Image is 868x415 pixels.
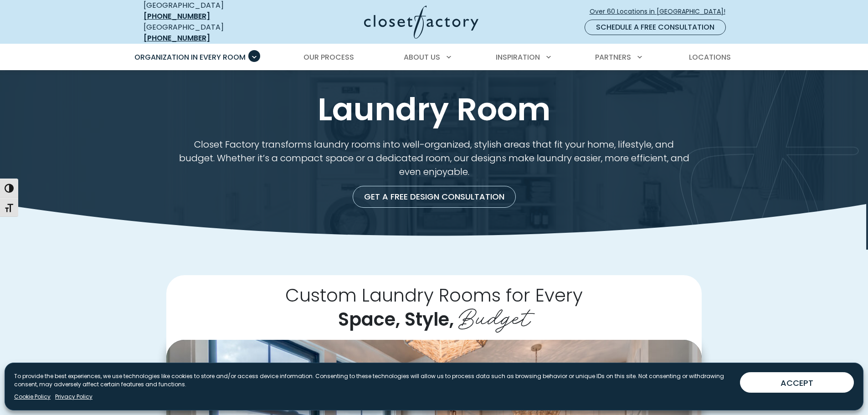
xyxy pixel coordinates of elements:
p: To provide the best experiences, we use technologies like cookies to store and/or access device i... [14,372,733,389]
a: [PHONE_NUMBER] [144,11,210,21]
span: Budget [458,297,530,333]
span: Inspiration [496,52,540,62]
img: Closet Factory Logo [364,5,478,39]
a: Get a Free Design Consultation [353,186,516,208]
nav: Primary Menu [128,45,740,70]
span: Partners [595,52,631,62]
a: Privacy Policy [55,393,92,401]
button: ACCEPT [740,372,854,393]
span: Space, Style, [338,307,454,332]
span: Over 60 Locations in [GEOGRAPHIC_DATA]! [590,7,733,16]
a: Cookie Policy [14,393,51,401]
span: Custom Laundry Rooms for Every [285,282,583,308]
h1: Laundry Room [142,92,727,127]
span: About Us [404,52,440,62]
a: Over 60 Locations in [GEOGRAPHIC_DATA]! [589,4,733,20]
span: Locations [689,52,731,62]
span: Our Process [303,52,354,62]
div: [GEOGRAPHIC_DATA] [144,22,276,44]
p: Closet Factory transforms laundry rooms into well-organized, stylish areas that fit your home, li... [166,138,702,179]
span: Organization in Every Room [134,52,246,62]
a: Schedule a Free Consultation [585,20,726,35]
a: [PHONE_NUMBER] [144,33,210,43]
